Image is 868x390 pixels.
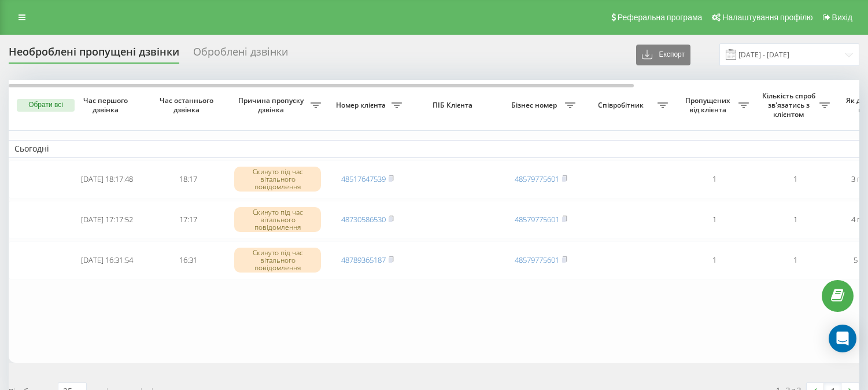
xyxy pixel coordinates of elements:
[147,241,228,279] td: 16:31
[67,241,147,279] td: [DATE] 16:31:54
[234,207,321,233] div: Скинуто під час вітального повідомлення
[618,13,703,22] span: Реферальна програма
[418,101,490,110] span: ПІБ Клієнта
[234,167,321,192] div: Скинуто під час вітального повідомлення
[760,91,819,119] span: Кількість спроб зв'язатись з клієнтом
[679,96,738,114] span: Пропущених від клієнта
[515,255,559,265] a: 48579775601
[755,160,836,198] td: 1
[147,160,228,198] td: 18:17
[234,248,321,273] div: Скинуто під час вітального повідомлення
[755,241,836,279] td: 1
[67,201,147,239] td: [DATE] 17:17:52
[755,201,836,239] td: 1
[193,46,288,64] div: Оброблені дзвінки
[722,13,812,22] span: Налаштування профілю
[341,174,386,184] a: 48517647539
[234,96,311,114] span: Причина пропуску дзвінка
[17,99,75,112] button: Обрати всі
[636,45,690,65] button: Експорт
[67,160,147,198] td: [DATE] 18:17:48
[674,241,755,279] td: 1
[157,96,219,114] span: Час останнього дзвінка
[515,174,559,184] a: 48579775601
[9,46,179,64] div: Необроблені пропущені дзвінки
[506,101,565,110] span: Бізнес номер
[341,214,386,225] a: 48730586530
[587,101,658,110] span: Співробітник
[76,96,138,114] span: Час першого дзвінка
[333,101,391,110] span: Номер клієнта
[674,160,755,198] td: 1
[829,325,856,352] div: Open Intercom Messenger
[515,214,559,225] a: 48579775601
[147,201,228,239] td: 17:17
[832,13,852,22] span: Вихід
[674,201,755,239] td: 1
[341,255,386,265] a: 48789365187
